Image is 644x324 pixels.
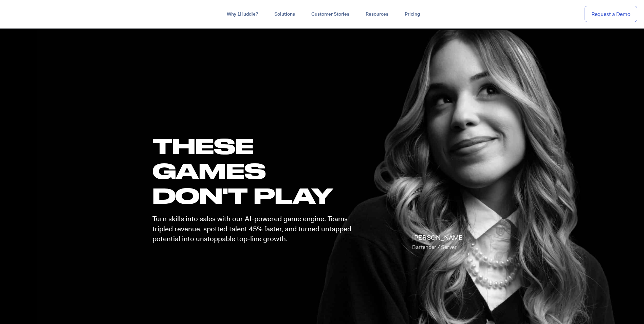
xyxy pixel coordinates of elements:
[412,233,465,252] p: [PERSON_NAME]
[152,214,357,244] p: Turn skills into sales with our AI-powered game engine. Teams tripled revenue, spotted talent 45%...
[585,6,637,22] a: Request a Demo
[7,7,55,20] img: ...
[219,8,266,20] a: Why 1Huddle?
[303,8,357,20] a: Customer Stories
[152,133,357,208] h1: these GAMES DON'T PLAY
[357,8,397,20] a: Resources
[397,8,428,20] a: Pricing
[412,244,457,251] span: Bartender / Server
[266,8,303,20] a: Solutions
